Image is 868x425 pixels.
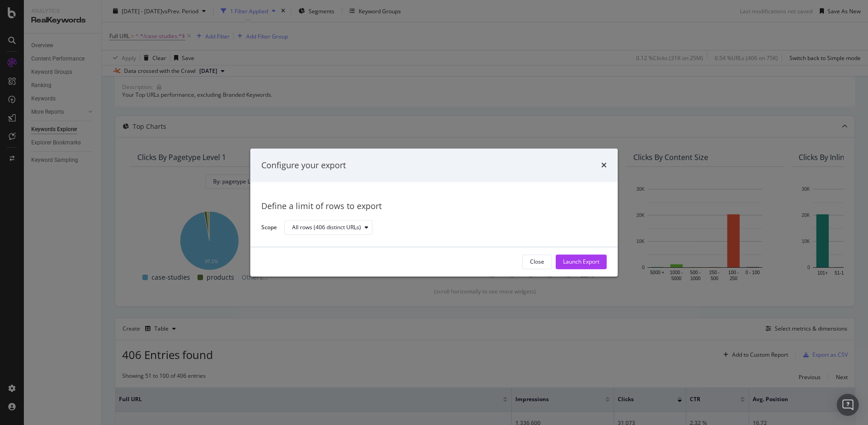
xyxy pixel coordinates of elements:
button: Close [522,254,552,269]
button: Launch Export [556,254,607,269]
div: Launch Export [563,258,599,266]
div: Open Intercom Messenger [837,394,859,416]
div: Define a limit of rows to export [261,201,607,213]
label: Scope [261,223,277,233]
div: Configure your export [261,160,346,171]
div: Close [530,258,544,266]
div: modal [250,149,618,276]
div: times [601,160,607,171]
button: All rows (406 distinct URLs) [284,221,372,235]
div: All rows (406 distinct URLs) [292,225,361,231]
